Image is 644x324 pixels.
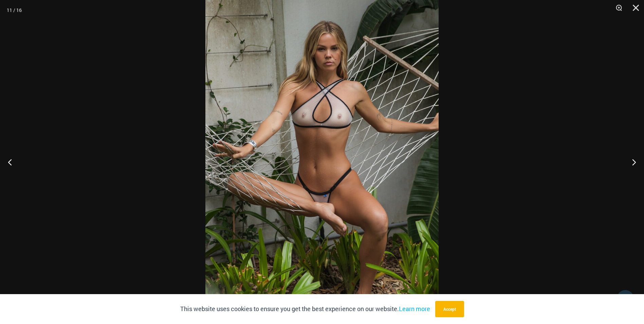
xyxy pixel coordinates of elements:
[7,5,22,15] div: 11 / 16
[435,301,464,317] button: Accept
[180,304,430,314] p: This website uses cookies to ensure you get the best experience on our website.
[399,305,430,313] a: Learn more
[619,145,644,179] button: Next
